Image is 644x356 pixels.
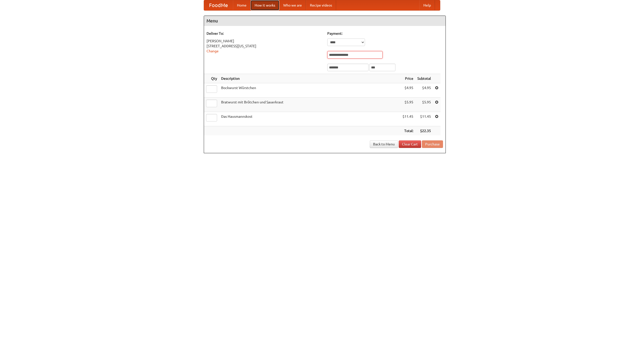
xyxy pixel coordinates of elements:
[219,74,400,83] th: Description
[219,83,400,98] td: Bockwurst Würstchen
[370,140,398,148] a: Back to Menu
[251,0,279,10] a: How it works
[219,112,400,126] td: Das Hausmannskost
[415,112,433,126] td: $11.45
[327,31,443,36] h5: Payment:
[419,0,435,10] a: Help
[415,126,433,136] th: $22.35
[219,98,400,112] td: Bratwurst mit Brötchen und Sauerkraut
[207,49,219,53] a: Change
[207,38,322,44] div: [PERSON_NAME]
[415,98,433,112] td: $5.95
[207,31,322,36] h5: Deliver To:
[279,0,306,10] a: Who we are
[400,74,415,83] th: Price
[415,74,433,83] th: Subtotal
[422,140,443,148] button: Purchase
[415,83,433,98] td: $4.95
[233,0,251,10] a: Home
[399,140,421,148] a: Clear Cart
[204,0,233,10] a: FoodMe
[400,83,415,98] td: $4.95
[204,16,446,26] h4: Menu
[306,0,336,10] a: Recipe videos
[400,112,415,126] td: $11.45
[207,44,322,49] div: [STREET_ADDRESS][US_STATE]
[400,126,415,136] th: Total:
[204,74,219,83] th: Qty
[400,98,415,112] td: $5.95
